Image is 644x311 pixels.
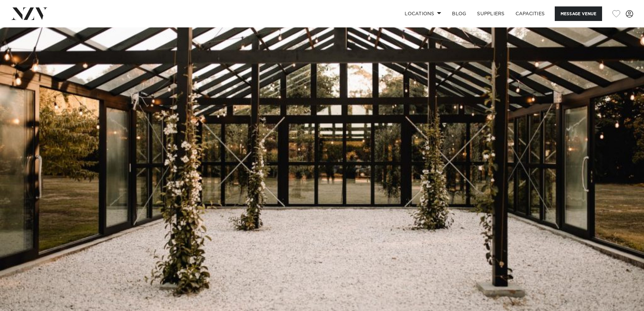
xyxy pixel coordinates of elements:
[555,6,602,21] button: Message Venue
[399,6,447,21] a: Locations
[447,6,472,21] a: BLOG
[472,6,510,21] a: SUPPLIERS
[510,6,550,21] a: Capacities
[11,7,48,20] img: nzv-logo.png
